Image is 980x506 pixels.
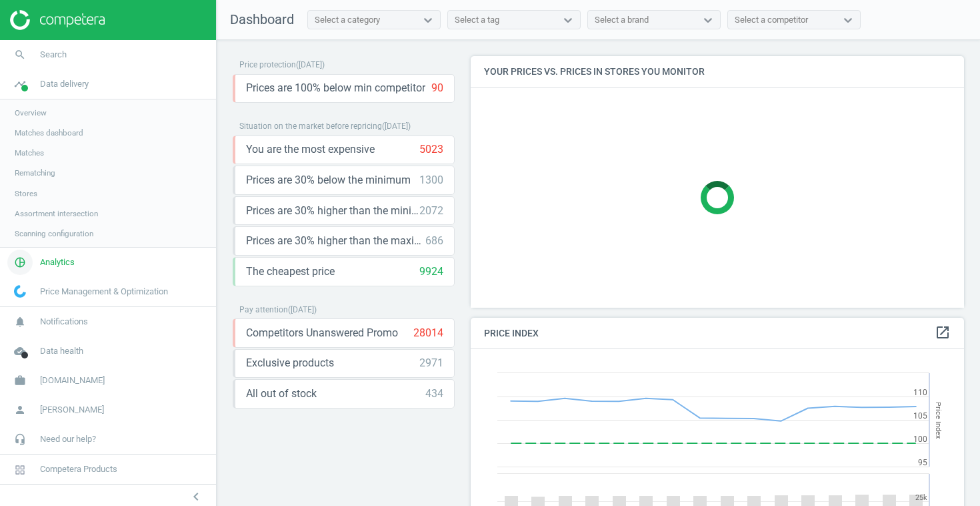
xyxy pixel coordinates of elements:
[246,356,334,370] span: Exclusive products
[14,285,26,298] img: wGWNvw8QSZomAAAAABJRU5ErkJggg==
[246,387,317,401] span: All out of stock
[40,286,168,298] span: Price Management & Optimization
[40,463,117,475] span: Competera Products
[315,14,380,26] div: Select a category
[15,188,37,199] span: Stores
[413,326,443,340] div: 28014
[288,305,317,314] span: ( [DATE] )
[40,374,105,387] span: [DOMAIN_NAME]
[913,411,927,421] text: 105
[735,14,808,26] div: Select a competitor
[7,309,33,334] i: notifications
[246,173,411,188] span: Prices are 30% below the minimum
[246,234,425,248] span: Prices are 30% higher than the maximal
[595,14,649,26] div: Select a brand
[382,121,411,131] span: ( [DATE] )
[246,81,425,95] span: Prices are 100% below min competitor
[10,10,105,30] img: ajHJNr6hYgQAAAAASUVORK5CYII=
[915,493,927,502] text: 25k
[7,338,33,364] i: cloud_done
[239,60,296,69] span: Price protection
[239,121,382,131] span: Situation on the market before repricing
[471,56,964,87] h4: Your prices vs. prices in stores you monitor
[40,316,88,328] span: Notifications
[15,107,47,118] span: Overview
[419,173,443,188] div: 1300
[246,204,419,218] span: Prices are 30% higher than the minimum
[913,435,927,444] text: 100
[230,11,294,27] span: Dashboard
[7,250,33,275] i: pie_chart_outlined
[934,402,943,439] tspan: Price Index
[246,326,398,340] span: Competitors Unanswered Promo
[455,14,499,26] div: Select a tag
[918,458,927,467] text: 95
[239,305,288,314] span: Pay attention
[419,204,443,218] div: 2072
[15,128,83,138] span: Matches dashboard
[246,264,335,279] span: The cheapest price
[7,368,33,393] i: work
[7,71,33,97] i: timeline
[7,397,33,423] i: person
[296,60,325,69] span: ( [DATE] )
[419,264,443,279] div: 9924
[7,42,33,67] i: search
[935,324,951,340] i: open_in_new
[15,148,44,158] span: Matches
[40,404,104,416] span: [PERSON_NAME]
[425,234,443,248] div: 686
[425,387,443,401] div: 434
[15,168,55,178] span: Rematching
[40,433,96,445] span: Need our help?
[419,356,443,370] div: 2971
[40,78,89,90] span: Data delivery
[7,427,33,452] i: headset_mic
[40,345,83,357] span: Data health
[935,324,951,342] a: open_in_new
[471,318,964,349] h4: Price Index
[40,256,75,268] span: Analytics
[179,488,213,505] button: chevron_left
[15,228,93,239] span: Scanning configuration
[431,81,443,95] div: 90
[419,142,443,157] div: 5023
[40,49,67,61] span: Search
[913,388,927,397] text: 110
[246,142,375,157] span: You are the most expensive
[188,489,204,505] i: chevron_left
[15,208,98,219] span: Assortment intersection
